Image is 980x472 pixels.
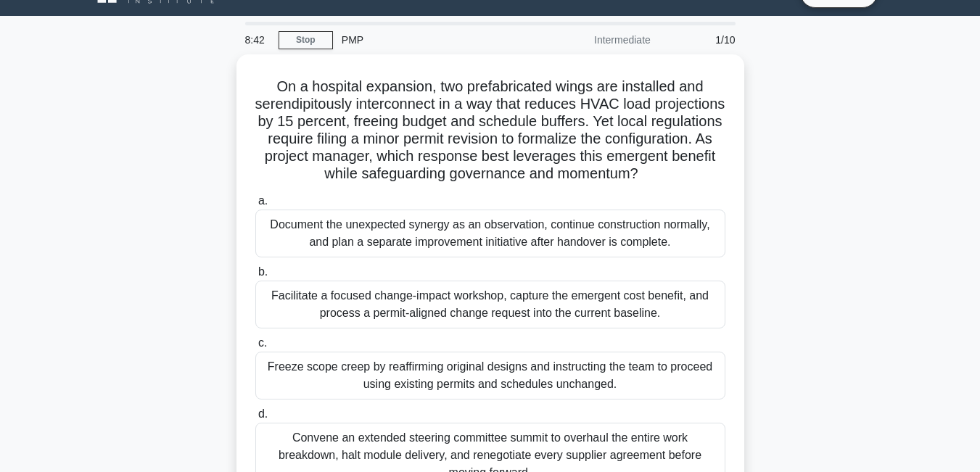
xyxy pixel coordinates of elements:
[258,265,268,278] span: b.
[236,25,279,54] div: 8:42
[258,336,267,349] span: c.
[659,25,744,54] div: 1/10
[532,25,659,54] div: Intermediate
[279,31,333,49] a: Stop
[255,352,725,399] div: Freeze scope creep by reaffirming original designs and instructing the team to proceed using exis...
[258,407,268,420] span: d.
[258,194,268,207] span: a.
[255,281,725,328] div: Facilitate a focused change-impact workshop, capture the emergent cost benefit, and process a per...
[255,210,725,257] div: Document the unexpected synergy as an observation, continue construction normally, and plan a sep...
[254,78,727,183] h5: On a hospital expansion, two prefabricated wings are installed and serendipitously interconnect i...
[333,25,532,54] div: PMP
